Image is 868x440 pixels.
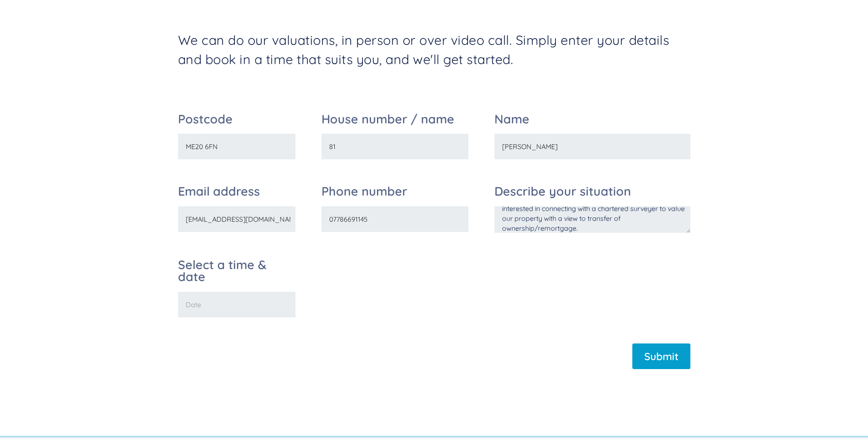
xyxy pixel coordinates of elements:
[321,134,468,159] input: Enter your house no.
[494,134,690,159] input: Your full name...
[339,259,468,292] iframe: reCAPTCHA
[178,113,690,378] form: Email Form
[632,343,690,369] input: Submit
[321,206,468,232] input: Enter your phone no.
[178,185,295,197] label: Email address
[321,113,468,125] label: House number / name
[494,185,690,197] label: Describe your situation
[178,31,690,70] p: We can do our valuations, in person or over video call. Simply enter your details and book in a t...
[178,259,295,283] label: Select a time & date
[178,292,295,317] input: Date
[178,206,295,232] input: Your email...
[321,185,468,197] label: Phone number
[178,113,295,125] label: Postcode
[178,134,295,159] input: Enter your postcode
[494,113,690,125] label: Name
